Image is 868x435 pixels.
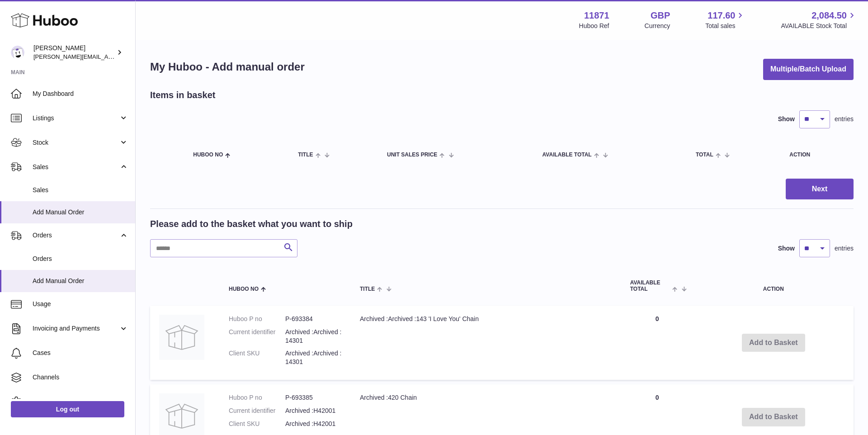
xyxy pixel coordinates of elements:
span: AVAILABLE Stock Total [781,22,857,30]
span: Huboo no [193,152,223,158]
span: 2,084.50 [811,9,847,22]
dt: Current identifier [229,407,285,415]
span: Usage [33,300,128,308]
label: Show [778,115,795,123]
span: Add Manual Order [33,208,128,217]
dd: Archived :H42001 [285,420,342,428]
div: [PERSON_NAME] [33,44,115,61]
label: Show [778,244,795,253]
span: Title [360,286,375,292]
dd: Archived :Archived :14301 [285,328,342,345]
span: entries [835,244,854,253]
td: 0 [621,306,693,380]
dd: Archived :H42001 [285,407,342,415]
span: My Dashboard [33,90,128,98]
span: [PERSON_NAME][EMAIL_ADDRESS][DOMAIN_NAME] [33,53,181,60]
dt: Current identifier [229,328,285,345]
span: Settings [33,397,128,406]
span: Listings [33,114,119,123]
strong: GBP [651,9,670,22]
a: Log out [11,401,124,417]
span: Title [298,152,313,158]
span: entries [835,115,854,123]
img: katie@hoopsandchains.com [11,46,24,59]
div: Huboo Ref [579,22,609,30]
span: Channels [33,373,128,382]
a: 2,084.50 AVAILABLE Stock Total [781,9,857,30]
span: Sales [33,163,119,171]
span: Total sales [705,22,745,30]
span: Stock [33,138,119,147]
dt: Huboo P no [229,315,285,323]
span: Sales [33,186,128,194]
h1: My Huboo - Add manual order [150,60,305,74]
strong: 11871 [584,9,609,22]
h2: Please add to the basket what you want to ship [150,218,353,230]
th: Action [693,271,854,301]
span: Invoicing and Payments [33,324,119,333]
button: Next [786,179,854,200]
dd: P-693385 [285,393,342,402]
span: Unit Sales Price [387,152,437,158]
span: Orders [33,255,128,263]
span: AVAILABLE Total [630,280,670,292]
dd: Archived :Archived :14301 [285,349,342,366]
dt: Client SKU [229,420,285,428]
button: Multiple/Batch Upload [763,59,854,80]
span: Add Manual Order [33,277,128,285]
img: Archived :Archived :143 'I Love You' Chain [159,315,204,360]
dd: P-693384 [285,315,342,323]
span: AVAILABLE Total [542,152,592,158]
div: Currency [645,22,670,30]
dt: Client SKU [229,349,285,366]
td: Archived :Archived :143 'I Love You' Chain [351,306,621,380]
a: 117.60 Total sales [705,9,745,30]
span: Orders [33,231,119,240]
span: Total [696,152,713,158]
span: Huboo no [229,286,259,292]
h2: Items in basket [150,89,216,101]
dt: Huboo P no [229,393,285,402]
span: Cases [33,349,128,357]
span: 117.60 [708,9,735,22]
div: Action [789,152,844,158]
